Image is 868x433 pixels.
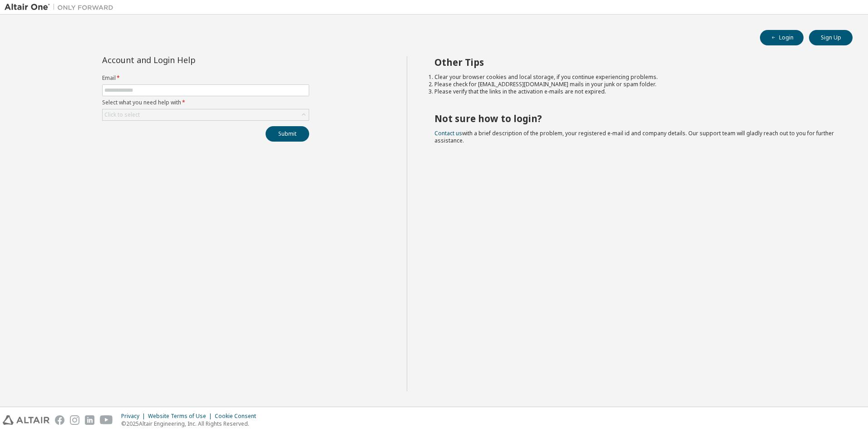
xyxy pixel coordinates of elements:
img: instagram.svg [70,415,79,425]
h2: Other Tips [434,56,837,68]
div: Website Terms of Use [148,413,215,420]
img: youtube.svg [100,415,113,425]
div: Click to select [104,111,140,118]
a: Contact us [434,129,462,137]
h2: Not sure how to login? [434,113,837,124]
img: Altair One [5,3,118,12]
p: © 2025 Altair Engineering, Inc. All Rights Reserved. [121,420,261,428]
div: Account and Login Help [102,56,268,64]
label: Select what you need help with [102,99,309,106]
div: Cookie Consent [215,413,261,420]
li: Clear your browser cookies and local storage, if you continue experiencing problems. [434,74,837,81]
span: with a brief description of the problem, your registered e-mail id and company details. Our suppo... [434,129,834,144]
img: linkedin.svg [85,415,94,425]
button: Sign Up [809,30,853,45]
div: Privacy [121,413,148,420]
div: Click to select [103,109,309,120]
button: Submit [266,126,309,142]
li: Please check for [EMAIL_ADDRESS][DOMAIN_NAME] mails in your junk or spam folder. [434,81,837,88]
button: Login [760,30,804,45]
li: Please verify that the links in the activation e-mails are not expired. [434,88,837,95]
img: altair_logo.svg [3,415,49,425]
label: Email [102,74,309,82]
img: facebook.svg [55,415,64,425]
